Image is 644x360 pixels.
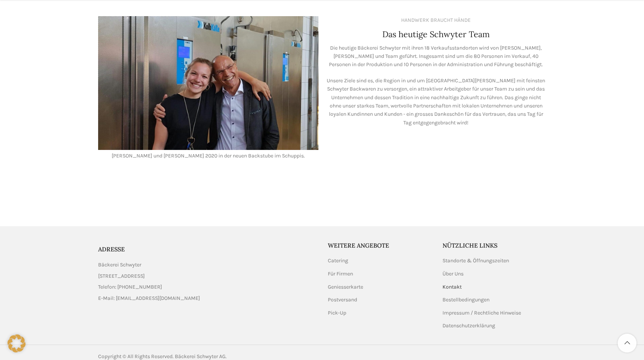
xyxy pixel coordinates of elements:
h5: Weitere Angebote [328,241,432,250]
h4: Das heutige Schwyter Team [382,29,490,40]
a: Bestellbedingungen [442,296,490,304]
a: Impressum / Rechtliche Hinweise [442,309,522,317]
a: List item link [98,294,317,303]
a: Pick-Up [328,309,347,317]
a: Kontakt [442,283,462,291]
span: ADRESSE [98,245,125,253]
a: Catering [328,257,349,265]
a: Für Firmen [328,270,354,278]
div: HANDWERK BRAUCHT HÄNDE [401,16,471,24]
p: Die heutige Bäckerei Schwyter mit ihren 18 Verkaufsstandorten wird von [PERSON_NAME], [PERSON_NAM... [326,44,546,69]
h5: Nützliche Links [442,241,546,250]
p: [PERSON_NAME] und [PERSON_NAME] 2020 in der neuen Backstube im Schuppis. [98,152,318,160]
span: [STREET_ADDRESS] [98,272,145,280]
a: Datenschutzerklärung [442,322,496,330]
a: Postversand [328,296,358,304]
a: Geniesserkarte [328,283,364,291]
a: Standorte & Öffnungszeiten [442,257,510,265]
p: Unsere Ziele sind es, die Region in und um [GEOGRAPHIC_DATA][PERSON_NAME] mit feinsten Schwyter B... [326,77,546,127]
a: List item link [98,283,317,291]
span: Bäckerei Schwyter [98,261,141,269]
a: Über Uns [442,270,464,278]
a: Scroll to top button [618,334,636,352]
